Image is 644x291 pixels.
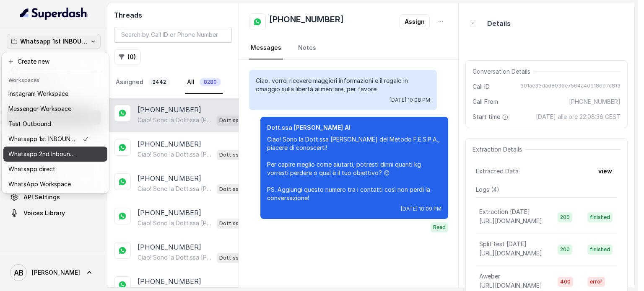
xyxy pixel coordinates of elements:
[8,164,55,174] p: Whatsapp direct
[7,34,101,49] button: Whatsapp 1st INBOUND Workspace
[8,149,75,159] p: Whatsapp 2nd Inbound BM5
[2,52,109,193] div: Whatsapp 1st INBOUND Workspace
[8,179,71,189] p: WhatsApp Workspace
[3,73,107,86] header: Workspaces
[8,119,51,129] p: Test Outbound
[8,89,68,99] p: Instagram Workspace
[3,54,107,69] button: Create new
[20,36,87,46] p: Whatsapp 1st INBOUND Workspace
[8,104,71,114] p: Messenger Workspace
[8,134,75,144] p: Whatsapp 1st INBOUND Workspace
